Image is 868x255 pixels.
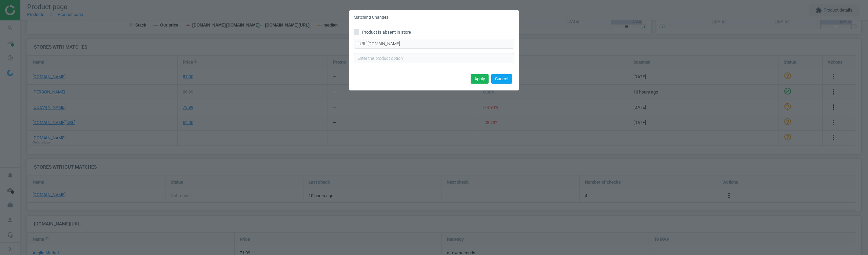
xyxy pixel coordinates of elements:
h5: Matching Changes [354,15,388,20]
span: Product is absent in store [361,29,412,35]
input: Enter correct product URL [354,39,514,49]
button: Cancel [491,74,512,84]
button: Apply [471,74,489,84]
input: Enter the product option [354,53,514,63]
